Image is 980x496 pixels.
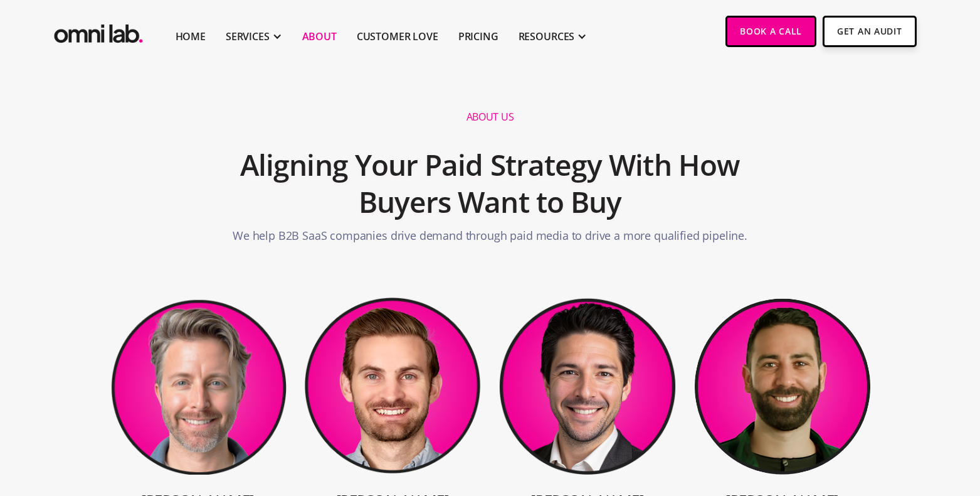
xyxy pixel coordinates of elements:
a: Book a Call [725,16,816,47]
a: Pricing [458,29,498,44]
div: SERVICES [226,29,270,44]
iframe: Chat Widget [754,350,980,496]
a: home [51,16,145,46]
a: Home [176,29,206,44]
h2: Aligning Your Paid Strategy With How Buyers Want to Buy [192,140,789,228]
a: Get An Audit [823,16,916,47]
h1: About us [466,111,514,124]
a: Customer Love [357,29,438,44]
div: RESOURCES [519,29,575,44]
img: Omni Lab: B2B SaaS Demand Generation Agency [51,16,145,46]
a: About [302,29,337,44]
p: We help B2B SaaS companies drive demand through paid media to drive a more qualified pipeline. [233,227,747,251]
